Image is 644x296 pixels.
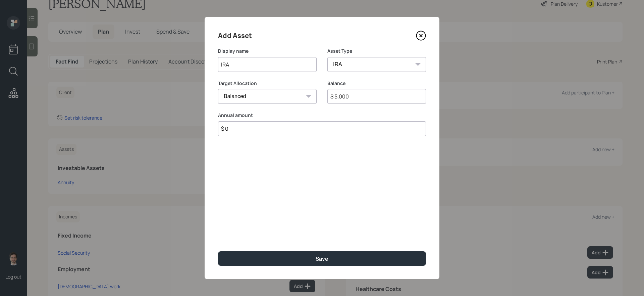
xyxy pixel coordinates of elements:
[327,48,426,54] label: Asset Type
[316,255,328,262] div: Save
[218,80,317,87] label: Target Allocation
[327,80,426,87] label: Balance
[218,251,426,266] button: Save
[218,48,317,54] label: Display name
[218,112,426,119] label: Annual amount
[218,30,252,41] h4: Add Asset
